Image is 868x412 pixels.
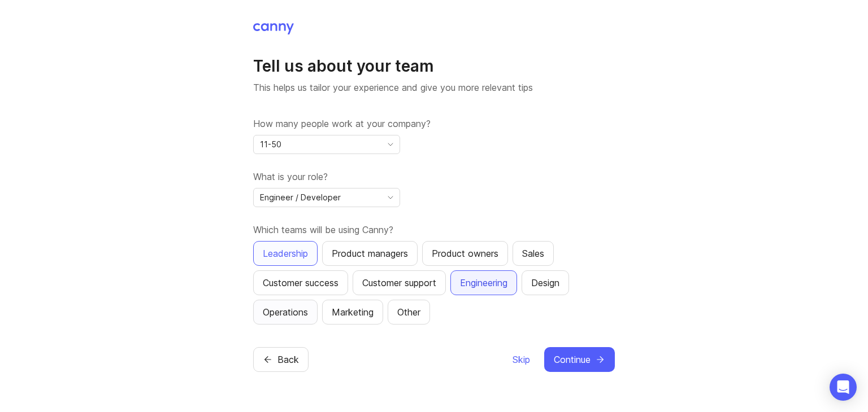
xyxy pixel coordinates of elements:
[381,140,400,149] svg: toggle icon
[253,117,615,130] label: How many people work at your company?
[544,347,615,372] button: Continue
[432,247,498,260] div: Product owners
[253,300,318,325] button: Operations
[253,23,294,34] img: Canny Home
[253,170,615,183] label: What is your role?
[263,276,338,290] div: Customer success
[362,276,436,290] div: Customer support
[253,223,615,236] label: Which teams will be using Canny?
[277,353,299,366] span: Back
[830,374,857,401] div: Open Intercom Messenger
[513,353,530,366] span: Skip
[253,81,615,94] p: This helps us tailor your experience and give you more relevant tips
[253,347,309,372] button: Back
[450,270,517,295] button: Engineering
[260,138,281,151] span: 11-50
[513,241,554,266] button: Sales
[353,270,446,295] button: Customer support
[253,270,348,295] button: Customer success
[253,135,400,154] div: toggle menu
[263,247,308,260] div: Leadership
[253,56,615,76] h1: Tell us about your team
[322,241,418,266] button: Product managers
[460,276,507,290] div: Engineering
[522,270,569,295] button: Design
[332,305,374,319] div: Marketing
[422,241,508,266] button: Product owners
[322,300,383,325] button: Marketing
[263,305,308,319] div: Operations
[554,353,591,366] span: Continue
[388,300,430,325] button: Other
[381,193,400,202] svg: toggle icon
[512,347,531,372] button: Skip
[253,241,318,266] button: Leadership
[332,247,408,260] div: Product managers
[531,276,559,290] div: Design
[260,191,341,204] span: Engineer / Developer
[253,188,400,207] div: toggle menu
[522,247,544,260] div: Sales
[397,305,420,319] div: Other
